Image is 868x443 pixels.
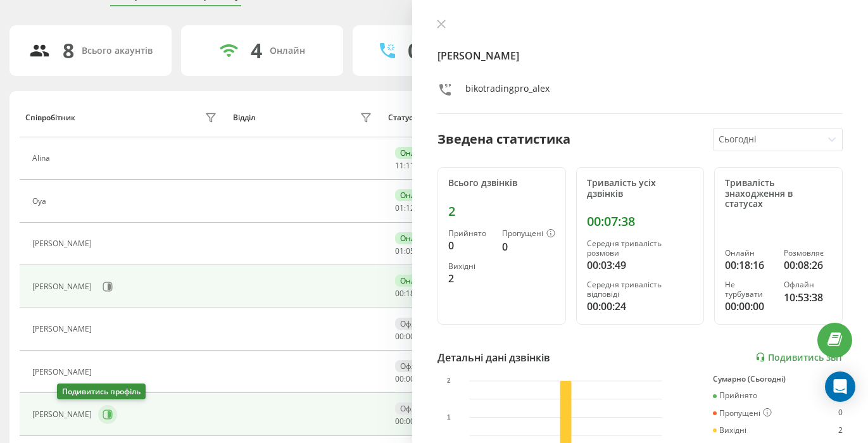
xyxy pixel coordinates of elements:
div: Відділ [233,113,255,122]
div: Всього дзвінків [448,178,555,189]
span: 12 [406,203,415,213]
div: Alina [32,154,53,163]
span: 01 [395,203,404,213]
span: 18 [406,288,415,299]
span: 11 [406,160,415,171]
div: 0 [448,238,492,253]
span: 00 [395,331,404,342]
div: Вихідні [448,262,492,271]
div: : : [395,204,425,213]
h4: [PERSON_NAME] [437,48,843,63]
div: Oya [32,197,49,206]
div: [PERSON_NAME] [32,282,95,291]
div: 0 [838,408,843,418]
div: : : [395,417,425,426]
div: Детальні дані дзвінків [437,350,550,365]
div: 00:08:26 [784,258,832,273]
span: 11 [395,160,404,171]
div: Пропущені [502,229,555,239]
div: Онлайн [395,232,435,244]
span: 00 [406,416,415,427]
div: [PERSON_NAME] [32,239,95,248]
div: : : [395,332,425,341]
div: Сумарно (Сьогодні) [713,375,843,384]
div: bikotradingpro_alex [465,82,550,101]
span: 00 [406,331,415,342]
div: Open Intercom Messenger [825,371,855,402]
div: 00:07:38 [587,214,694,229]
div: Статус [388,113,413,122]
div: Онлайн [395,147,435,159]
span: 05 [406,246,415,256]
div: Тривалість знаходження в статусах [725,178,832,209]
span: 00 [395,288,404,299]
div: 00:18:16 [725,258,773,273]
div: 2 [448,271,492,286]
div: [PERSON_NAME] [32,368,95,377]
div: Розмовляє [784,249,832,258]
div: 0 [502,239,555,254]
div: Онлайн [270,46,305,56]
text: 1 [447,414,451,421]
div: : : [395,161,425,170]
div: Середня тривалість відповіді [587,280,694,299]
div: : : [395,375,425,384]
div: : : [395,289,425,298]
div: Офлайн [395,360,436,372]
div: 4 [251,39,262,63]
div: [PERSON_NAME] [32,410,95,419]
div: Співробітник [25,113,75,122]
div: Офлайн [395,318,436,330]
span: 00 [395,373,404,384]
div: Всього акаунтів [82,46,153,56]
div: Вихідні [713,426,746,435]
div: 2 [448,204,555,219]
div: Не турбувати [725,280,773,299]
span: 00 [395,416,404,427]
div: Офлайн [395,402,436,415]
div: 0 [408,39,419,63]
div: 00:03:49 [587,258,694,273]
div: Пропущені [713,408,772,418]
div: Тривалість усіх дзвінків [587,178,694,199]
div: Онлайн [395,189,435,201]
div: Онлайн [395,275,435,287]
div: Прийнято [448,229,492,238]
div: [PERSON_NAME] [32,325,95,334]
div: 10:53:38 [784,290,832,305]
span: 01 [395,246,404,256]
div: Зведена статистика [437,130,570,149]
div: Прийнято [713,391,757,400]
a: Подивитись звіт [755,352,843,363]
div: Середня тривалість розмови [587,239,694,258]
div: Онлайн [725,249,773,258]
div: 8 [63,39,74,63]
div: Подивитись профіль [57,384,146,399]
div: Офлайн [784,280,832,289]
div: : : [395,247,425,256]
div: 2 [838,426,843,435]
span: 00 [406,373,415,384]
div: 00:00:24 [587,299,694,314]
div: 00:00:00 [725,299,773,314]
text: 2 [447,377,451,384]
